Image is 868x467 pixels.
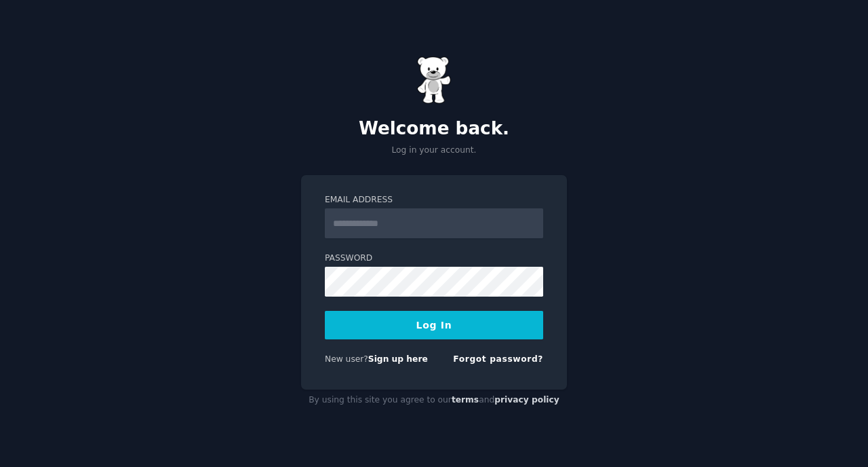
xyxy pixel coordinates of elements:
[301,145,567,157] p: Log in your account.
[494,395,559,405] a: privacy policy
[453,354,543,364] a: Forgot password?
[325,194,543,206] label: Email Address
[452,395,479,405] a: terms
[301,390,567,411] div: By using this site you agree to our and
[325,311,543,339] button: Log In
[368,354,428,364] a: Sign up here
[301,118,567,140] h2: Welcome back.
[325,354,368,364] span: New user?
[325,253,543,265] label: Password
[417,56,451,104] img: Gummy Bear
